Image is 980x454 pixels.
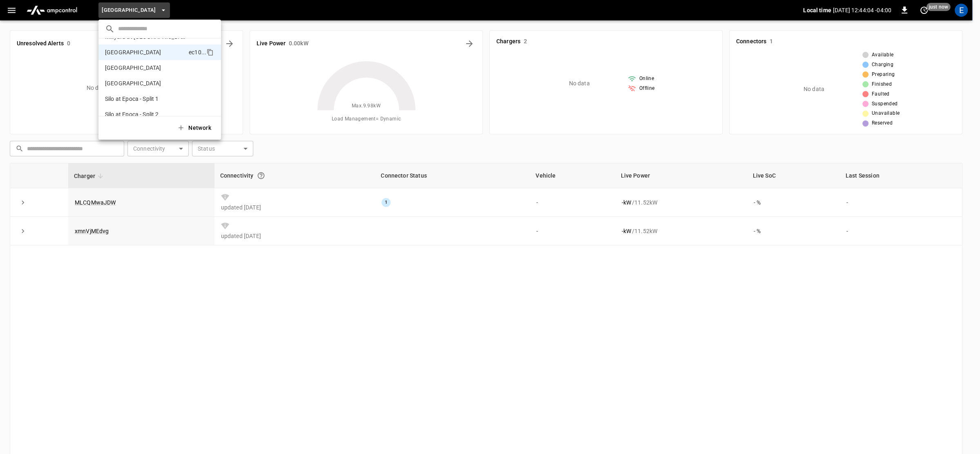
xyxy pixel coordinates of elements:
[105,79,161,87] p: [GEOGRAPHIC_DATA]
[206,47,215,57] div: copy
[105,95,158,103] p: Silo at Epoca - Split 1
[172,120,218,136] button: Network
[105,110,158,118] p: Silo at Epoca - Split 2
[105,48,161,56] p: [GEOGRAPHIC_DATA]
[105,64,161,72] p: [GEOGRAPHIC_DATA]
